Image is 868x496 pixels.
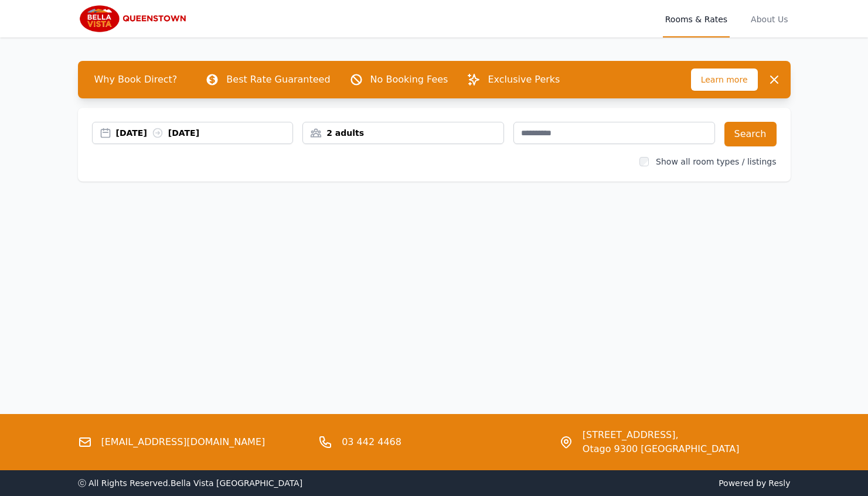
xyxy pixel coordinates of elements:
[85,68,187,91] span: Why Book Direct?
[342,435,401,449] a: 03 442 4468
[370,73,448,87] p: No Booking Fees
[78,478,303,488] span: ⓒ All Rights Reserved. Bella Vista [GEOGRAPHIC_DATA]
[583,442,740,456] span: Otago 9300 [GEOGRAPHIC_DATA]
[488,73,560,87] p: Exclusive Perks
[724,122,777,146] button: Search
[768,478,790,488] a: Resly
[691,69,758,91] span: Learn more
[226,73,330,87] p: Best Rate Guaranteed
[116,127,293,139] div: [DATE] [DATE]
[439,477,791,489] span: Powered by
[78,5,191,33] img: Bella Vista Queenstown
[303,127,503,139] div: 2 adults
[656,157,776,166] label: Show all room types / listings
[583,428,740,442] span: [STREET_ADDRESS],
[101,435,265,449] a: [EMAIL_ADDRESS][DOMAIN_NAME]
